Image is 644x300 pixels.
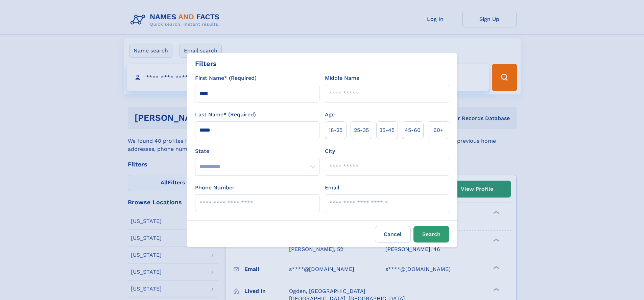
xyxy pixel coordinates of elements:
[195,147,319,155] label: State
[195,184,235,192] label: Phone Number
[354,126,369,134] span: 25‑35
[195,74,257,82] label: First Name* (Required)
[325,147,335,155] label: City
[375,226,411,243] label: Cancel
[195,111,256,119] label: Last Name* (Required)
[325,111,335,119] label: Age
[195,59,217,69] div: Filters
[379,126,395,134] span: 35‑45
[325,74,359,82] label: Middle Name
[413,226,449,243] button: Search
[329,126,342,134] span: 18‑25
[405,126,421,134] span: 45‑60
[433,126,444,134] span: 60+
[325,184,339,192] label: Email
